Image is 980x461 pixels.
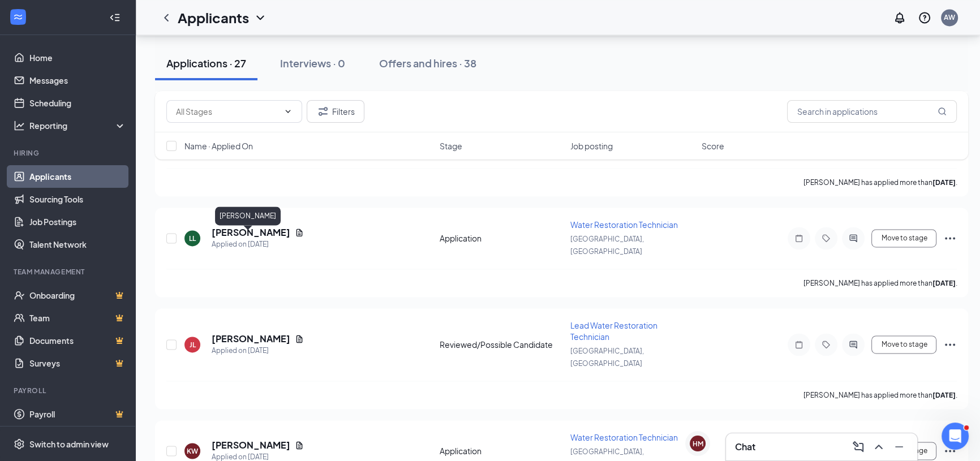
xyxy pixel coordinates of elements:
[440,232,564,244] div: Application
[440,339,564,350] div: Reviewed/Possible Candidate
[932,391,955,399] b: [DATE]
[187,446,198,456] div: KW
[570,347,644,368] span: [GEOGRAPHIC_DATA], [GEOGRAPHIC_DATA]
[944,12,955,22] div: AW
[803,178,957,187] p: [PERSON_NAME] has applied more than .
[943,231,957,245] svg: Ellipses
[160,11,173,24] svg: ChevronLeft
[803,390,957,400] p: [PERSON_NAME] has applied more than .
[803,278,957,288] p: [PERSON_NAME] has applied more than .
[189,234,196,243] div: LL
[846,340,860,349] svg: ActiveChat
[890,438,908,456] button: Minimize
[109,12,121,23] svg: Collapse
[29,438,109,450] div: Switch to admin view
[29,165,126,188] a: Applicants
[215,206,281,225] div: [PERSON_NAME]
[819,340,833,349] svg: Tag
[849,438,867,456] button: ComposeMessage
[253,11,267,24] svg: ChevronDown
[942,423,969,450] iframe: Intercom live chat
[29,210,126,233] a: Job Postings
[932,279,955,287] b: [DATE]
[212,345,304,356] div: Applied on [DATE]
[570,140,613,152] span: Job posting
[14,386,124,395] div: Payroll
[693,439,703,449] div: HM
[29,120,127,131] div: Reporting
[178,8,249,27] h1: Applicants
[792,340,806,349] svg: Note
[893,11,906,24] svg: Notifications
[932,178,955,187] b: [DATE]
[29,233,126,256] a: Talent Network
[29,92,126,114] a: Scheduling
[184,140,253,152] span: Name · Applied On
[892,440,906,454] svg: Minimize
[307,100,364,123] button: Filter Filters
[212,439,290,451] h5: [PERSON_NAME]
[29,69,126,92] a: Messages
[792,234,806,243] svg: Note
[212,226,290,239] h5: [PERSON_NAME]
[166,56,246,70] div: Applications · 27
[735,441,755,453] h3: Chat
[14,267,124,277] div: Team Management
[938,107,947,116] svg: MagnifyingGlass
[570,219,678,230] span: Water Restoration Technician
[787,100,957,123] input: Search in applications
[570,320,657,342] span: Lead Water Restoration Technician
[283,107,293,116] svg: ChevronDown
[280,56,345,70] div: Interviews · 0
[872,440,886,454] svg: ChevronUp
[212,333,290,345] h5: [PERSON_NAME]
[190,340,196,350] div: JL
[871,229,936,247] button: Move to stage
[943,444,957,458] svg: Ellipses
[14,148,124,158] div: Hiring
[29,284,126,307] a: OnboardingCrown
[29,188,126,210] a: Sourcing Tools
[819,234,833,243] svg: Tag
[379,56,476,70] div: Offers and hires · 38
[14,120,25,131] svg: Analysis
[846,234,860,243] svg: ActiveChat
[701,140,724,152] span: Score
[12,11,24,23] svg: WorkstreamLogo
[870,438,888,456] button: ChevronUp
[295,334,304,343] svg: Document
[570,432,678,442] span: Water Restoration Technician
[29,46,126,69] a: Home
[212,239,304,250] div: Applied on [DATE]
[14,438,25,450] svg: Settings
[570,235,644,256] span: [GEOGRAPHIC_DATA], [GEOGRAPHIC_DATA]
[943,338,957,351] svg: Ellipses
[176,105,279,118] input: All Stages
[871,335,936,354] button: Move to stage
[852,440,865,454] svg: ComposeMessage
[29,352,126,374] a: SurveysCrown
[918,11,931,24] svg: QuestionInfo
[29,307,126,329] a: TeamCrown
[295,228,304,237] svg: Document
[29,329,126,352] a: DocumentsCrown
[295,441,304,450] svg: Document
[440,140,462,152] span: Stage
[316,105,330,118] svg: Filter
[29,403,126,425] a: PayrollCrown
[440,445,564,456] div: Application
